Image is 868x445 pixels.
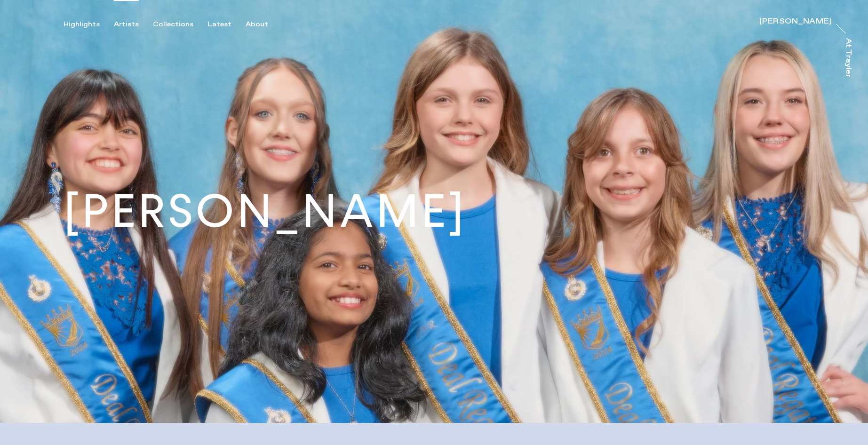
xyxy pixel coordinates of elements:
button: About [246,20,282,29]
div: At Trayler [844,38,852,78]
div: About [246,20,268,29]
a: At Trayler [843,38,852,77]
div: Highlights [64,20,100,29]
button: Latest [207,20,246,29]
a: [PERSON_NAME] [759,18,832,27]
div: Latest [207,20,231,29]
button: Artists [114,20,153,29]
button: Highlights [64,20,114,29]
div: Artists [114,20,139,29]
h1: [PERSON_NAME] [64,189,467,234]
button: Collections [153,20,207,29]
div: Collections [153,20,193,29]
